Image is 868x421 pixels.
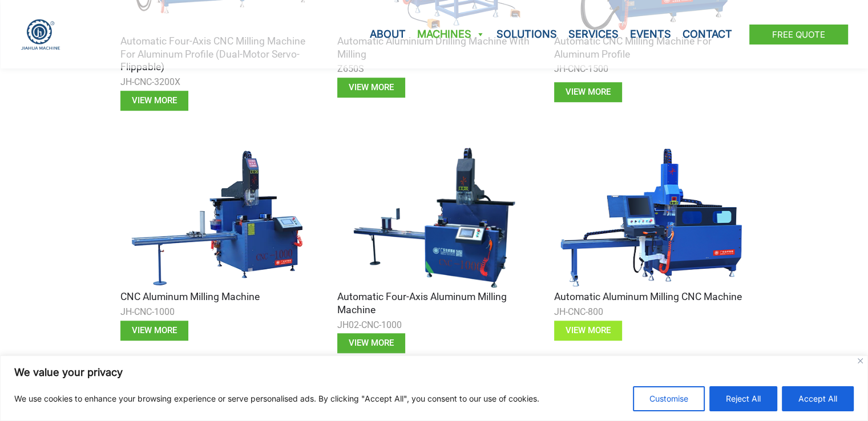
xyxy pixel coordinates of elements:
[858,358,863,363] img: Close
[566,88,611,96] span: View more
[554,60,748,78] p: JH-CNC-1500
[120,303,314,321] div: JH-CNC-1000
[554,82,622,102] a: View more
[120,290,314,303] h3: CNC Aluminum Milling Machine
[633,386,705,411] button: Customise
[554,290,748,303] h3: Automatic Aluminum Milling CNC Machine
[566,326,611,335] span: view more
[132,96,177,105] span: View more
[337,78,405,98] a: view more
[782,386,854,411] button: Accept All
[337,290,531,317] h3: Automatic Four-axis Aluminum Milling Machine
[349,83,394,92] span: view more
[337,145,531,290] img: Aluminum Milling and Drilling Machine 8
[554,145,748,290] img: Aluminum Milling and Drilling Machine 9
[14,392,539,406] p: We use cookies to enhance your browsing experience or serve personalised ads. By clicking "Accept...
[120,145,314,290] img: Aluminum Milling and Drilling Machine 7
[337,60,531,78] div: Z650S
[349,339,394,347] span: view more
[120,91,188,111] a: View more
[14,366,854,379] p: We value your privacy
[554,303,748,321] div: JH-CNC-800
[337,333,405,353] a: view more
[554,321,622,341] a: view more
[21,19,61,50] img: JH Aluminium Window & Door Processing Machines
[709,386,777,411] button: Reject All
[120,74,314,91] div: JH-CNC-3200X
[749,25,848,44] a: Free Quote
[337,317,531,334] div: JH02-CNC-1000
[132,326,177,335] span: view more
[120,321,188,341] a: view more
